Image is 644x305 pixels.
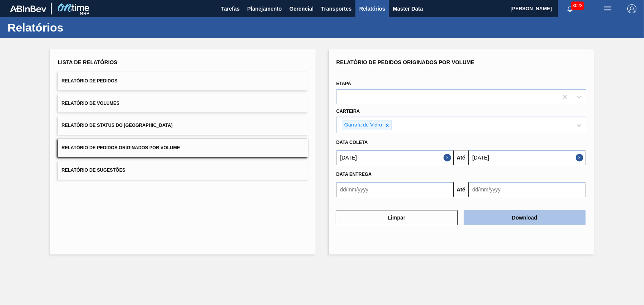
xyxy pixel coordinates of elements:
button: Relatório de Status do [GEOGRAPHIC_DATA] [58,116,308,135]
button: Relatório de Sugestões [58,161,308,180]
img: TNhmsLtSVTkK8tSr43FrP2fwEKptu5GPRR3wAAAABJRU5ErkJggg== [10,5,46,12]
span: Gerencial [289,4,314,13]
input: dd/mm/yyyy [336,182,453,197]
img: Logout [627,4,636,13]
span: Relatório de Sugestões [62,168,125,173]
input: dd/mm/yyyy [469,150,586,165]
span: 3023 [571,2,584,10]
div: Garrafa de Vidro [342,120,384,130]
span: Planejamento [247,4,282,13]
button: Notificações [558,3,582,14]
img: userActions [603,4,612,13]
span: Data entrega [336,172,372,177]
button: Relatório de Volumes [58,94,308,113]
span: Relatório de Volumes [62,101,119,106]
button: Close [444,150,453,165]
span: Master Data [393,4,423,13]
span: Relatório de Pedidos [62,78,117,84]
button: Até [453,182,469,197]
span: Relatório de Status do [GEOGRAPHIC_DATA] [62,123,172,128]
h1: Relatórios [8,23,142,32]
button: Relatório de Pedidos Originados por Volume [58,139,308,157]
button: Relatório de Pedidos [58,72,308,90]
span: Data coleta [336,140,368,145]
span: Relatório de Pedidos Originados por Volume [336,59,475,65]
span: Relatório de Pedidos Originados por Volume [62,145,180,150]
input: dd/mm/yyyy [469,182,586,197]
span: Tarefas [221,4,240,13]
label: Etapa [336,81,351,86]
button: Close [576,150,586,165]
input: dd/mm/yyyy [336,150,453,165]
button: Limpar [336,210,458,225]
span: Relatórios [359,4,385,13]
span: Lista de Relatórios [58,59,117,65]
label: Carteira [336,109,360,114]
button: Até [453,150,469,165]
button: Download [464,210,586,225]
span: Transportes [321,4,352,13]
